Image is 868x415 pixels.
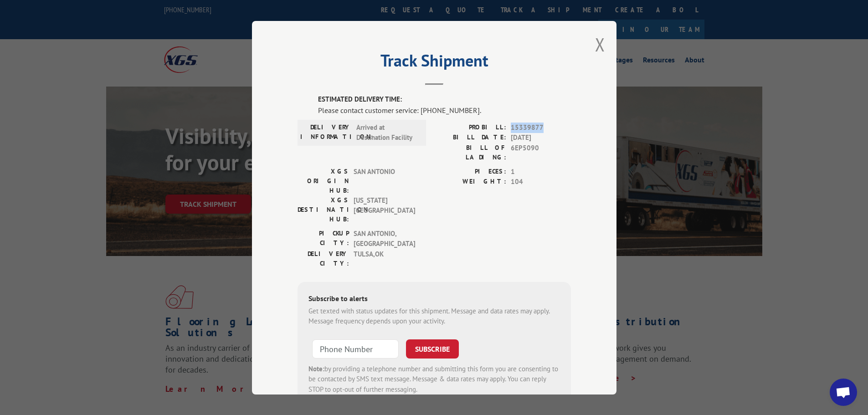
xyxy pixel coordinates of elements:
[511,133,571,143] span: [DATE]
[318,94,571,105] label: ESTIMATED DELIVERY TIME:
[298,249,349,268] label: DELIVERY CITY:
[830,379,857,406] div: Open chat
[308,292,560,306] div: Subscribe to alerts
[308,306,560,326] div: Get texted with status updates for this shipment. Message and data rates may apply. Message frequ...
[300,122,352,143] label: DELIVERY INFORMATION:
[308,364,324,373] strong: Note:
[434,166,506,177] label: PIECES:
[298,54,571,72] h2: Track Shipment
[434,143,506,162] label: BILL OF LADING:
[318,104,571,115] div: Please contact customer service: [PHONE_NUMBER].
[434,122,506,133] label: PROBILL:
[595,32,605,56] button: Close modal
[406,339,459,358] button: SUBSCRIBE
[511,166,571,177] span: 1
[356,122,418,143] span: Arrived at Destination Facility
[511,143,571,162] span: 6EP5090
[298,195,349,224] label: XGS DESTINATION HUB:
[308,364,560,395] div: by providing a telephone number and submitting this form you are consenting to be contacted by SM...
[298,166,349,195] label: XGS ORIGIN HUB:
[434,177,506,187] label: WEIGHT:
[298,228,349,249] label: PICKUP CITY:
[354,228,415,249] span: SAN ANTONIO , [GEOGRAPHIC_DATA]
[354,166,415,195] span: SAN ANTONIO
[354,195,415,224] span: [US_STATE][GEOGRAPHIC_DATA]
[511,177,571,187] span: 104
[434,133,506,143] label: BILL DATE:
[312,339,399,358] input: Phone Number
[354,249,415,268] span: TULSA , OK
[511,122,571,133] span: 15339877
